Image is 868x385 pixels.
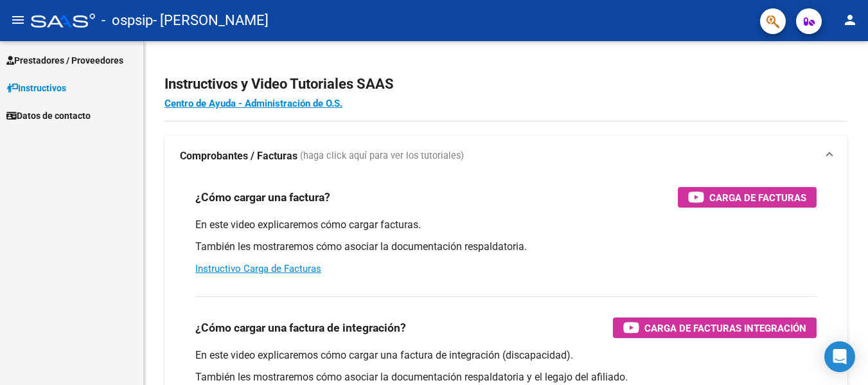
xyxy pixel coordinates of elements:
h2: Instructivos y Video Tutoriales SAAS [164,72,847,96]
div: Open Intercom Messenger [824,341,855,372]
span: (haga click aquí para ver los tutoriales) [300,149,464,163]
span: - ospsip [102,6,153,35]
p: También les mostraremos cómo asociar la documentación respaldatoria. [195,240,817,254]
mat-icon: person [842,12,858,28]
a: Instructivo Carga de Facturas [195,263,321,274]
h3: ¿Cómo cargar una factura de integración? [195,319,406,337]
strong: Comprobantes / Facturas [180,149,297,163]
h3: ¿Cómo cargar una factura? [195,188,330,206]
mat-icon: menu [10,12,26,28]
button: Carga de Facturas Integración [613,318,817,338]
button: Carga de Facturas [678,187,817,208]
p: También les mostraremos cómo asociar la documentación respaldatoria y el legajo del afiliado. [195,370,817,384]
span: Carga de Facturas [709,190,806,206]
span: Carga de Facturas Integración [644,320,806,336]
span: Datos de contacto [6,109,91,123]
span: - [PERSON_NAME] [153,6,269,35]
a: Centro de Ayuda - Administración de O.S. [164,98,342,109]
mat-expansion-panel-header: Comprobantes / Facturas (haga click aquí para ver los tutoriales) [164,136,847,177]
p: En este video explicaremos cómo cargar una factura de integración (discapacidad). [195,348,817,363]
p: En este video explicaremos cómo cargar facturas. [195,218,817,232]
span: Prestadores / Proveedores [6,53,123,67]
span: Instructivos [6,81,66,95]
